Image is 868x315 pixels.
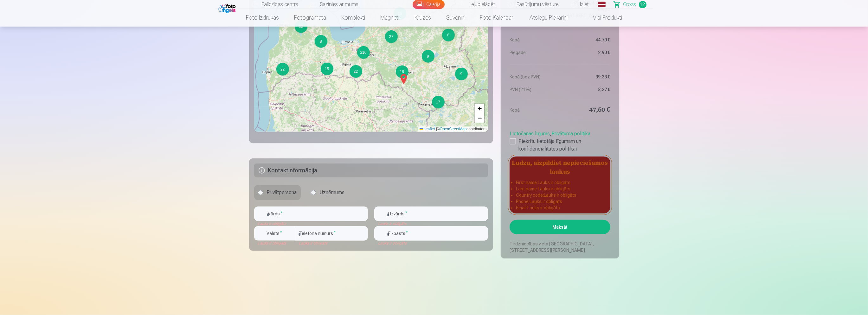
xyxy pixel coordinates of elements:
a: OpenStreetMap [440,127,467,131]
div: Lauks ir obligāts [254,241,295,246]
input: Uzņēmums [311,190,316,195]
span: − [478,114,482,122]
img: /fa1 [218,3,237,13]
div: Lauks ir obligāts [254,221,368,226]
dt: Kopā [510,106,557,114]
div: 8 [314,35,315,35]
h5: Kontaktinformācija [254,164,488,177]
div: 27 [385,30,398,43]
dt: Kopā [510,37,557,43]
dd: 47,60 € [563,106,610,114]
div: 17 [432,96,432,96]
div: 8 [315,35,327,48]
dd: 44,70 € [563,37,610,43]
div: 19 [395,65,396,66]
a: Krūzes [407,9,439,27]
a: Atslēgu piekariņi [522,9,575,27]
li: Country code : Lauks ir obligāts [516,192,604,198]
a: Foto kalendāri [472,9,522,27]
a: Lietošanas līgums [510,131,550,137]
dd: 2,90 € [563,49,610,56]
a: Komplekti [334,9,373,27]
a: Fotogrāmata [286,9,334,27]
dt: Kopā (bez PVN) [510,74,557,80]
span: Grozs [623,1,636,8]
div: 22 [276,63,289,76]
div: 22 [276,63,277,63]
div: 9 [455,67,455,68]
div: 8 [442,29,455,41]
label: Piekrītu lietotāja līgumam un konfidencialitātes politikai [510,138,610,153]
dd: 8,27 € [563,86,610,93]
label: Privātpersona [254,185,301,200]
div: 8 [442,28,442,29]
div: 15 [321,63,333,75]
a: Privātuma politika [551,131,590,137]
div: 9 [455,68,468,80]
div: 22 [350,65,362,78]
label: Valsts [264,230,285,237]
div: 27 [385,30,385,31]
div: 19 [396,65,408,78]
div: 9 [421,50,422,50]
div: 12 [295,20,307,33]
div: , [510,127,610,153]
a: Suvenīri [439,9,472,27]
li: Phone : Lauks ir obligāts [516,198,604,205]
div: Lauks ir obligāts [374,241,488,246]
a: Zoom in [475,104,484,113]
li: Last name : Lauks ir obligāts [516,186,604,192]
dt: PVN (21%) [510,86,557,93]
dt: Piegāde [510,49,557,56]
label: Uzņēmums [307,185,349,200]
input: Privātpersona [258,190,263,195]
p: Tirdzniecības vieta [GEOGRAPHIC_DATA], [STREET_ADDRESS][PERSON_NAME] [510,241,610,253]
div: 22 [349,65,350,65]
div: 15 [320,62,321,63]
div: 210 [357,46,370,59]
button: Valsts* [254,226,295,241]
span: + [478,104,482,112]
a: Zoom out [475,113,484,123]
span: 12 [639,1,646,8]
div: Lauks ir obligāts [295,241,368,246]
div: 210 [357,46,357,46]
a: Magnēti [373,9,407,27]
dd: 39,33 € [563,74,610,80]
a: Foto izdrukas [238,9,286,27]
h5: Lūdzu, aizpildiet nepieciešamos laukus [510,157,610,177]
div: © contributors [418,127,488,132]
span: | [436,127,437,131]
a: Visi produkti [575,9,630,27]
button: Maksāt [510,220,610,234]
a: Leaflet [420,127,435,131]
img: Marker [399,71,409,87]
li: First name : Lauks ir obligāts [516,179,604,186]
div: 17 [432,96,445,108]
li: Email : Lauks ir obligāts [516,205,604,211]
div: Lauks ir obligāts [374,221,488,226]
div: 9 [422,50,434,63]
